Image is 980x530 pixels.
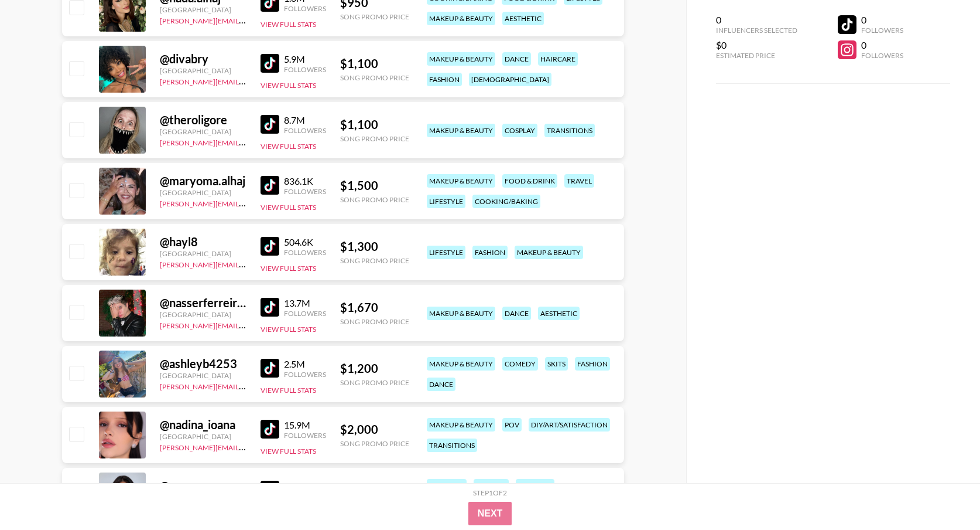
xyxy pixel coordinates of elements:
div: [DEMOGRAPHIC_DATA] [469,73,551,86]
div: dance [502,52,531,66]
div: $ 1,300 [340,239,409,254]
div: [GEOGRAPHIC_DATA] [160,127,246,136]
img: TikTok [261,115,279,134]
div: 8.7M [284,114,326,126]
div: 13.7M [284,297,326,309]
div: [GEOGRAPHIC_DATA] [160,188,246,197]
div: $ 1,200 [340,361,409,376]
a: [PERSON_NAME][EMAIL_ADDRESS][DOMAIN_NAME] [160,14,333,25]
img: TikTok [261,420,279,439]
img: TikTok [261,54,279,73]
div: Followers [284,187,326,196]
div: 504.6K [284,236,326,248]
div: transitions [427,439,477,452]
div: fashion [427,73,462,86]
div: makeup & beauty [427,174,495,188]
a: [PERSON_NAME][EMAIL_ADDRESS][DOMAIN_NAME] [160,258,333,269]
a: [PERSON_NAME][EMAIL_ADDRESS][DOMAIN_NAME] [160,441,333,452]
div: @ hayl8 [160,235,246,249]
div: Song Promo Price [340,378,409,387]
div: pov [502,418,522,432]
div: makeup & beauty [427,124,495,137]
div: @ ayseacun_ [160,478,246,493]
div: Followers [284,126,326,135]
a: [PERSON_NAME][EMAIL_ADDRESS][DOMAIN_NAME] [160,75,333,86]
div: makeup & beauty [427,307,495,320]
button: View Full Stats [261,447,316,456]
div: Followers [861,26,903,35]
div: [GEOGRAPHIC_DATA] [160,249,246,258]
div: travel [564,174,594,188]
div: $ 1,500 [340,178,409,193]
button: View Full Stats [261,386,316,395]
img: TikTok [261,359,279,378]
button: View Full Stats [261,81,316,90]
button: View Full Stats [261,325,316,334]
div: 2.5M [284,358,326,370]
div: 3.8M [284,480,326,492]
div: makeup & beauty [427,12,495,25]
img: TikTok [261,298,279,317]
div: Step 1 of 2 [473,488,507,497]
div: [GEOGRAPHIC_DATA] [160,432,246,441]
div: [GEOGRAPHIC_DATA] [160,371,246,380]
button: View Full Stats [261,264,316,273]
div: Song Promo Price [340,195,409,204]
div: aesthetic [538,307,580,320]
div: @ nasserferreiroo [160,295,246,310]
div: Song Promo Price [340,134,409,143]
div: 5.9M [284,53,326,65]
div: comedy [502,357,538,371]
a: [PERSON_NAME][EMAIL_ADDRESS][DOMAIN_NAME] [160,136,333,147]
div: Song Promo Price [340,439,409,448]
div: 836.1K [284,175,326,187]
img: TikTok [261,481,279,500]
div: $ 2,000 [340,422,409,437]
button: View Full Stats [261,20,316,29]
div: dance [502,307,531,320]
div: [GEOGRAPHIC_DATA] [160,5,246,14]
div: [GEOGRAPHIC_DATA] [160,310,246,319]
div: skits [545,357,568,371]
div: transitions [544,124,595,137]
div: Song Promo Price [340,317,409,326]
div: Followers [284,431,326,440]
div: haircare [538,52,578,66]
div: makeup & beauty [515,246,583,259]
div: $ 1,100 [340,56,409,71]
div: cooking/baking [472,195,540,208]
div: $0 [716,39,797,51]
div: makeup & beauty [427,52,495,66]
div: lifestyle [516,479,554,492]
div: Song Promo Price [340,73,409,82]
div: diy/art/satisfaction [529,418,610,432]
div: food & drink [502,174,557,188]
img: TikTok [261,176,279,195]
div: cosplay [502,124,537,137]
div: haircare [427,479,467,492]
div: aesthetic [502,12,544,25]
button: Next [468,502,512,525]
div: Song Promo Price [340,256,409,265]
div: dance [427,378,455,391]
div: $ 1,100 [340,117,409,132]
img: TikTok [261,237,279,256]
div: [GEOGRAPHIC_DATA] [160,66,246,75]
div: lifestyle [427,246,465,259]
div: 0 [861,39,903,51]
div: @ nadina_ioana [160,417,246,432]
div: makeup & beauty [427,418,495,432]
div: $ 1,670 [340,300,409,315]
div: @ theroligore [160,113,246,127]
div: Followers [284,370,326,379]
div: Followers [284,248,326,257]
div: Influencers Selected [716,26,797,35]
div: Followers [284,309,326,318]
a: [PERSON_NAME][EMAIL_ADDRESS][DOMAIN_NAME] [160,197,333,208]
div: @ maryoma.alhaj [160,174,246,188]
div: Followers [284,4,326,13]
div: 0 [861,14,903,26]
a: [PERSON_NAME][EMAIL_ADDRESS][DOMAIN_NAME] [160,380,333,391]
div: lifestyle [427,195,465,208]
div: 0 [716,14,797,26]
